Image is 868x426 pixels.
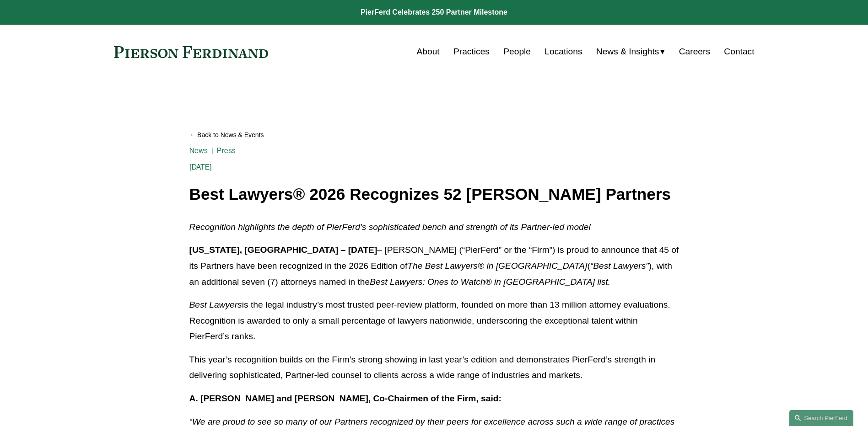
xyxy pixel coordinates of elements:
[724,43,754,60] a: Contact
[679,43,710,60] a: Careers
[189,394,501,403] strong: A. [PERSON_NAME] and [PERSON_NAME], Co-Chairmen of the Firm, said:
[545,43,582,60] a: Locations
[590,261,649,271] em: “Best Lawyers”
[596,44,659,60] span: News & Insights
[189,186,679,203] h1: Best Lawyers® 2026 Recognizes 52 [PERSON_NAME] Partners
[370,277,610,287] em: Best Lawyers: Ones to Watch® in [GEOGRAPHIC_DATA] list.
[189,245,377,255] strong: [US_STATE], [GEOGRAPHIC_DATA] – [DATE]
[503,43,531,60] a: People
[417,43,440,60] a: About
[217,146,236,155] a: Press
[189,242,679,290] p: – [PERSON_NAME] (“PierFerd” or the “Firm”) is proud to announce that 45 of its Partners have been...
[189,297,679,345] p: is the legal industry’s most trusted peer-review platform, founded on more than 13 million attorn...
[453,43,490,60] a: Practices
[189,163,212,171] span: [DATE]
[189,222,591,232] em: Recognition highlights the depth of PierFerd’s sophisticated bench and strength of its Partner-le...
[189,352,679,383] p: This year’s recognition builds on the Firm’s strong showing in last year’s edition and demonstrat...
[596,43,665,60] a: folder dropdown
[789,410,853,426] a: Search this site
[407,261,587,271] em: The Best Lawyers® in [GEOGRAPHIC_DATA]
[189,146,208,155] a: News
[189,127,679,143] a: Back to News & Events
[189,300,242,309] em: Best Lawyers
